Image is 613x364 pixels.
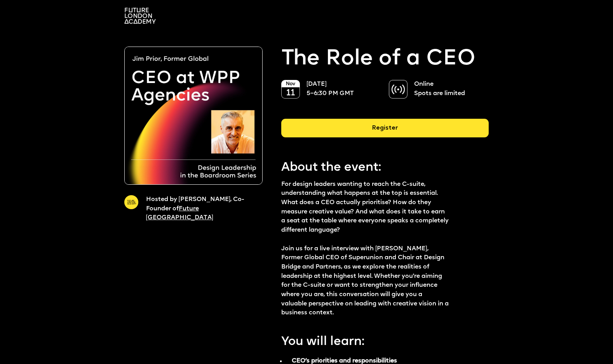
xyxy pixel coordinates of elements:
[281,180,449,318] p: For design leaders wanting to reach the C-suite, understanding what happens at the top is essenti...
[414,80,481,98] p: Online Spots are limited
[281,159,468,176] p: About the event:
[146,206,214,221] a: Future [GEOGRAPHIC_DATA]
[292,358,397,364] strong: CEO’s priorities and responsibilities
[124,195,138,209] img: A yellow circle with Future London Academy logo
[306,80,374,98] p: [DATE] 5–6:30 PM GMT
[124,8,156,24] img: A logo saying in 3 lines: Future London Academy
[146,195,251,223] p: Hosted by [PERSON_NAME], Co-Founder of
[281,119,489,144] a: Register
[281,119,489,137] div: Register
[281,47,475,72] p: The Role of a CEO
[281,333,468,350] p: You will learn:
